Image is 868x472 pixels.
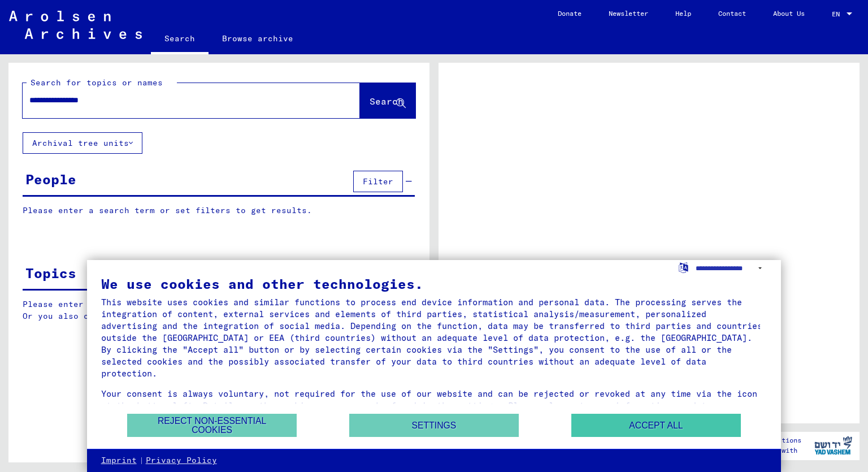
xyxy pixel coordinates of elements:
span: Filter [363,176,393,187]
button: Filter [353,171,403,192]
span: Search [370,96,403,107]
img: yv_logo.png [812,431,854,460]
button: Accept all [571,414,741,437]
button: Search [360,83,415,118]
div: People [25,169,76,189]
button: Reject non-essential cookies [127,414,297,437]
mat-label: Search for topics or names [31,77,163,88]
div: Your consent is always voluntary, not required for the use of our website and can be rejected or ... [101,388,767,423]
a: Search [151,25,209,54]
p: Please enter a search term or set filters to get results. Or you also can browse the manually. [23,298,415,322]
button: Settings [349,414,519,437]
img: Arolsen_neg.svg [9,11,142,39]
div: This website uses cookies and similar functions to process end device information and personal da... [101,296,767,379]
p: Please enter a search term or set filters to get results. [23,205,415,216]
div: Topics [25,263,76,283]
div: We use cookies and other technologies. [101,277,767,291]
a: Privacy Policy [146,455,217,466]
a: Browse archive [209,25,307,52]
span: EN [832,10,844,18]
button: Archival tree units [23,132,142,154]
a: Imprint [101,455,137,466]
